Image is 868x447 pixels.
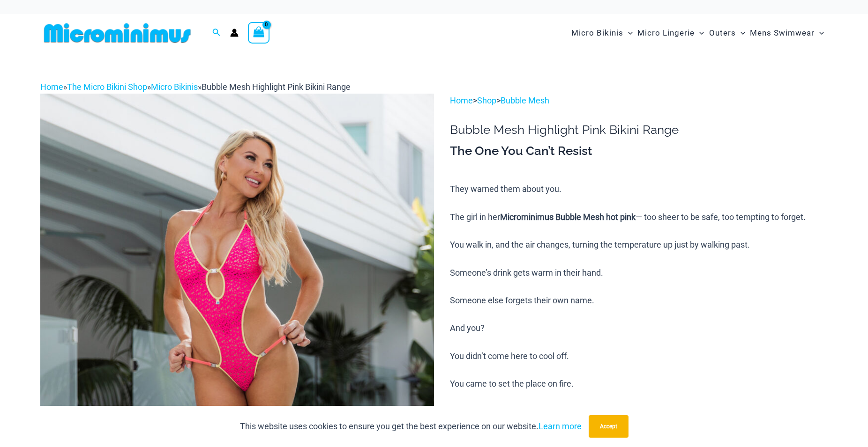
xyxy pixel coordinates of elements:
[450,94,828,108] p: > >
[151,82,198,92] a: Micro Bikinis
[589,415,629,438] button: Accept
[248,22,269,44] a: View Shopping Cart, empty
[635,19,706,47] a: Micro LingerieMenu ToggleMenu Toggle
[202,82,351,92] span: Bubble Mesh Highlight Pink Bikini Range
[40,82,63,92] a: Home
[450,123,828,137] h1: Bubble Mesh Highlight Pink Bikini Range
[815,21,824,45] span: Menu Toggle
[637,21,695,45] span: Micro Lingerie
[623,21,633,45] span: Menu Toggle
[568,17,828,49] nav: Site Navigation
[709,21,736,45] span: Outers
[40,82,351,92] span: » » »
[748,19,826,47] a: Mens SwimwearMenu ToggleMenu Toggle
[736,21,745,45] span: Menu Toggle
[240,419,582,433] p: This website uses cookies to ensure you get the best experience on our website.
[539,421,582,431] a: Learn more
[40,22,195,44] img: MM SHOP LOGO FLAT
[571,21,623,45] span: Micro Bikinis
[450,182,828,391] p: They warned them about you. The girl in her — too sheer to be safe, too tempting to forget. You w...
[569,19,635,47] a: Micro BikinisMenu ToggleMenu Toggle
[450,95,473,105] a: Home
[230,29,239,37] a: Account icon link
[707,19,748,47] a: OutersMenu ToggleMenu Toggle
[501,95,549,105] a: Bubble Mesh
[450,143,828,159] h3: The One You Can’t Resist
[212,27,221,39] a: Search icon link
[695,21,704,45] span: Menu Toggle
[500,212,636,222] b: Microminimus Bubble Mesh hot pink
[750,21,815,45] span: Mens Swimwear
[477,95,496,105] a: Shop
[67,82,147,92] a: The Micro Bikini Shop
